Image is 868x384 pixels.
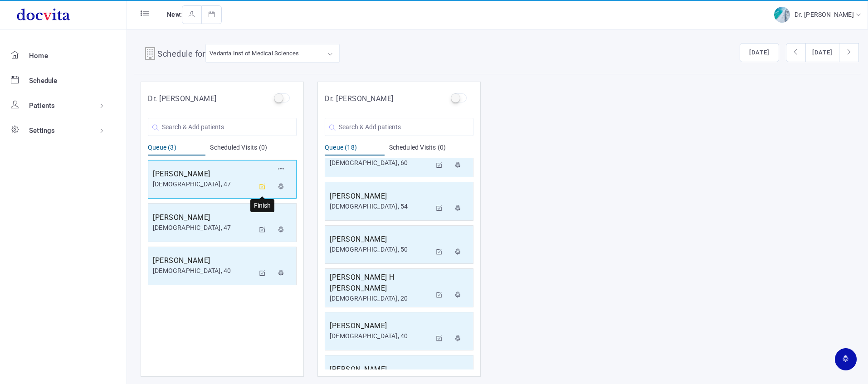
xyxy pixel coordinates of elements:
div: Vedanta Inst of Medical Sciences [210,48,299,58]
div: [DEMOGRAPHIC_DATA], 40 [330,331,431,341]
h5: [PERSON_NAME] [330,364,431,375]
div: [DEMOGRAPHIC_DATA], 54 [330,202,431,211]
h4: Schedule for [157,48,205,62]
h5: [PERSON_NAME] [330,234,431,245]
input: Search & Add patients [148,118,297,136]
button: [DATE] [740,43,779,62]
div: Queue (18) [325,143,385,156]
span: New: [167,11,182,18]
h5: [PERSON_NAME] [153,212,254,223]
h5: [PERSON_NAME] H [PERSON_NAME] [330,272,431,294]
span: Home [29,52,48,60]
span: Dr. [PERSON_NAME] [795,11,856,18]
h5: Dr. [PERSON_NAME] [148,93,217,104]
div: [DEMOGRAPHIC_DATA], 20 [330,294,431,303]
span: Settings [29,126,55,135]
h5: [PERSON_NAME] [330,191,431,202]
div: [DEMOGRAPHIC_DATA], 47 [153,223,254,233]
div: [DEMOGRAPHIC_DATA], 50 [330,245,431,254]
div: [DEMOGRAPHIC_DATA], 60 [330,158,431,168]
h5: Dr. [PERSON_NAME] [325,93,394,104]
div: [DEMOGRAPHIC_DATA], 47 [153,180,254,189]
h5: [PERSON_NAME] [153,169,254,180]
button: [DATE] [805,43,839,62]
input: Search & Add patients [325,118,473,136]
span: Patients [29,102,55,110]
img: img-2.jpg [774,7,790,23]
h5: [PERSON_NAME] [330,321,431,331]
div: Scheduled Visits (0) [389,143,474,156]
span: Schedule [29,77,58,85]
div: [DEMOGRAPHIC_DATA], 40 [153,266,254,276]
div: Scheduled Visits (0) [210,143,297,156]
div: Queue (3) [148,143,205,156]
div: Finish [250,199,274,212]
h5: [PERSON_NAME] [153,255,254,266]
